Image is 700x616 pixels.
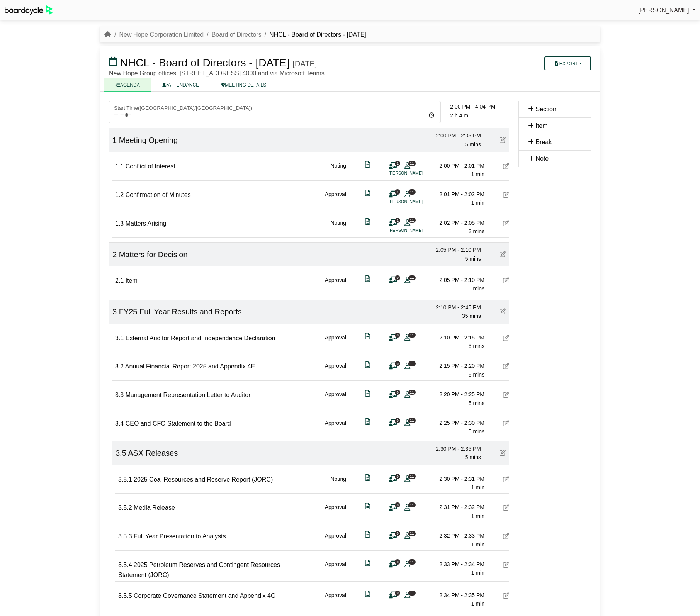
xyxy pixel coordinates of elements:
[430,333,484,342] div: 2:10 PM - 2:15 PM
[408,189,416,194] span: 11
[395,361,400,366] span: 0
[408,390,416,395] span: 11
[125,363,255,370] span: Annual Financial Report 2025 and Appendix 4E
[395,275,400,280] span: 0
[116,449,126,457] span: 3.5
[469,372,484,378] span: 5 mins
[469,428,484,434] span: 5 mins
[544,56,591,70] button: Export
[115,277,124,284] span: 2.1
[395,418,400,423] span: 0
[469,228,484,234] span: 3 mins
[134,476,273,483] span: 2025 Coal Resources and Reserve Report (JORC)
[430,419,484,427] div: 2:25 PM - 2:30 PM
[408,502,416,507] span: 11
[408,361,416,366] span: 11
[535,155,549,162] span: Note
[325,503,346,520] div: Approval
[395,531,400,536] span: 0
[119,250,188,259] span: Matters for Decision
[292,59,317,68] div: [DATE]
[115,163,124,170] span: 1.1
[430,190,484,199] div: 2:01 PM - 2:02 PM
[430,390,484,399] div: 2:20 PM - 2:25 PM
[325,390,346,407] div: Approval
[471,200,484,206] span: 1 min
[126,392,251,398] span: Management Representation Letter to Auditor
[638,7,689,14] span: [PERSON_NAME]
[408,474,416,479] span: 11
[427,131,481,140] div: 2:00 PM - 2:05 PM
[408,218,416,223] span: 11
[395,161,400,166] span: 1
[126,420,231,427] span: CEO and CFO Statement to the Board
[126,192,191,198] span: Confirmation of Minutes
[115,392,124,398] span: 3.3
[325,531,346,549] div: Approval
[471,601,484,607] span: 1 min
[430,531,484,540] div: 2:32 PM - 2:33 PM
[325,361,346,379] div: Approval
[430,276,484,284] div: 2:05 PM - 2:10 PM
[535,139,552,145] span: Break
[120,57,290,69] span: NHCL - Board of Directors - [DATE]
[638,5,695,15] a: [PERSON_NAME]
[118,562,280,578] span: 2025 Petroleum Reserves and Contingent Resources Statement (JORC)
[408,418,416,423] span: 11
[331,475,346,492] div: Noting
[325,276,346,293] div: Approval
[325,333,346,351] div: Approval
[389,170,447,176] li: [PERSON_NAME]
[112,250,117,259] span: 2
[119,31,204,38] a: New Hope Corporation Limited
[395,502,400,507] span: 0
[408,559,416,564] span: 11
[408,591,416,596] span: 11
[325,560,346,580] div: Approval
[462,313,481,319] span: 35 mins
[430,591,484,599] div: 2:34 PM - 2:35 PM
[471,570,484,576] span: 1 min
[118,533,132,540] span: 3.5.3
[395,390,400,395] span: 0
[126,220,167,227] span: Matters Arising
[469,285,484,292] span: 5 mins
[118,476,132,483] span: 3.5.1
[430,475,484,483] div: 2:30 PM - 2:31 PM
[325,591,346,608] div: Approval
[395,189,400,194] span: 1
[118,504,132,511] span: 3.5.2
[325,419,346,436] div: Approval
[427,246,481,254] div: 2:05 PM - 2:10 PM
[210,78,277,92] a: MEETING DETAILS
[128,449,178,457] span: ASX Releases
[126,163,175,170] span: Conflict of Interest
[5,5,53,15] img: BoardcycleBlackGreen-aaafeed430059cb809a45853b8cf6d952af9d84e6e89e1f1685b34bfd5cb7d64.svg
[471,541,484,548] span: 1 min
[212,31,262,38] a: Board of Directors
[262,30,366,40] li: NHCL - Board of Directors - [DATE]
[395,559,400,564] span: 0
[430,219,484,227] div: 2:02 PM - 2:05 PM
[408,275,416,280] span: 11
[471,484,484,490] span: 1 min
[408,333,416,338] span: 11
[104,78,151,92] a: AGENDA
[430,503,484,511] div: 2:31 PM - 2:32 PM
[465,454,481,460] span: 5 mins
[471,171,484,177] span: 1 min
[469,400,484,406] span: 5 mins
[535,106,556,112] span: Section
[395,591,400,596] span: 0
[408,161,416,166] span: 11
[112,307,117,316] span: 3
[427,303,481,312] div: 2:10 PM - 2:45 PM
[408,531,416,536] span: 11
[471,513,484,519] span: 1 min
[430,161,484,170] div: 2:00 PM - 2:01 PM
[450,102,509,111] div: 2:00 PM - 4:04 PM
[450,112,468,119] span: 2 h 4 m
[469,343,484,349] span: 5 mins
[119,136,178,144] span: Meeting Opening
[104,30,366,40] nav: breadcrumb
